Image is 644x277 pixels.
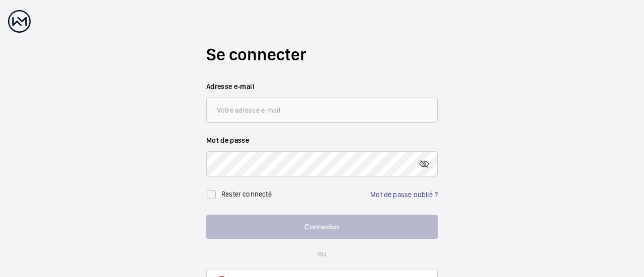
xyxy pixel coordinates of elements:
label: Adresse e-mail [206,81,438,91]
h2: Se connecter [206,43,438,66]
label: Mot de passe [206,135,438,145]
p: ou [206,249,438,259]
input: Votre adresse e-mail [206,98,438,123]
button: Connexion [206,215,438,239]
label: Rester connecté [221,190,272,198]
a: Mot de passe oublié ? [370,191,438,199]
